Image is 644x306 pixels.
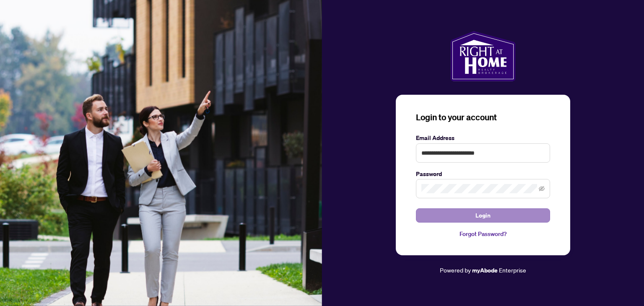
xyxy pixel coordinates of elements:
[416,229,550,239] a: Forgot Password?
[416,208,550,223] button: Login
[499,266,526,274] span: Enterprise
[416,169,550,179] label: Password
[416,112,550,123] h3: Login to your account
[475,209,491,222] span: Login
[472,266,498,275] a: myAbode
[440,266,471,274] span: Powered by
[539,186,545,192] span: eye-invisible
[450,31,515,81] img: ma-logo
[416,133,550,143] label: Email Address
